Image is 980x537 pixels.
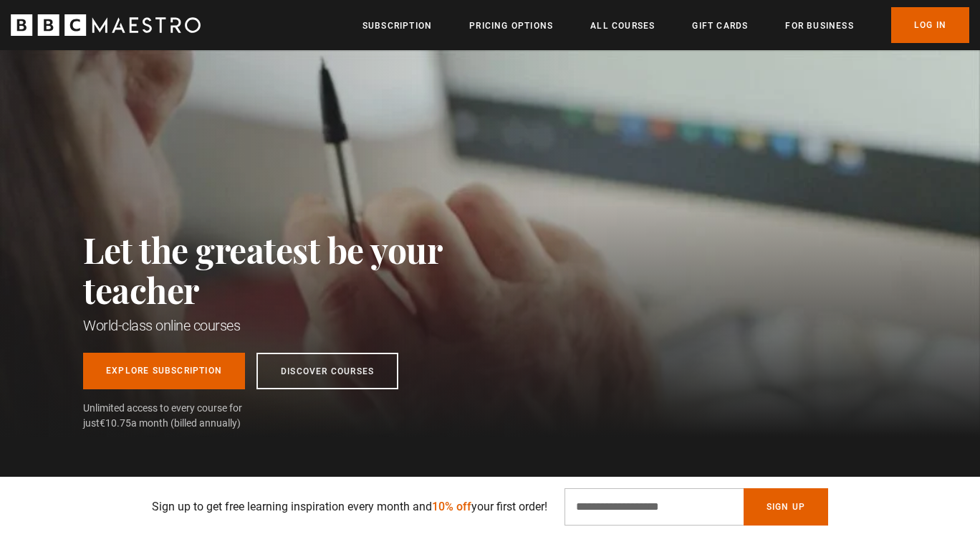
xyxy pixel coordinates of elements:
[785,19,853,33] a: For business
[692,19,748,33] a: Gift Cards
[152,498,547,515] p: Sign up to get free learning inspiration every month and your first order!
[83,401,277,431] span: Unlimited access to every course for just a month (billed annually)
[362,7,969,43] nav: Primary
[744,488,828,526] button: Sign Up
[432,500,471,513] span: 10% off
[11,14,201,36] svg: BBC Maestro
[891,7,969,43] a: Log In
[256,353,398,389] a: Discover Courses
[469,19,553,33] a: Pricing Options
[83,353,245,389] a: Explore Subscription
[362,19,432,33] a: Subscription
[590,19,655,33] a: All Courses
[100,417,131,429] span: €10.75
[83,315,506,336] h1: World-class online courses
[83,229,506,310] h2: Let the greatest be your teacher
